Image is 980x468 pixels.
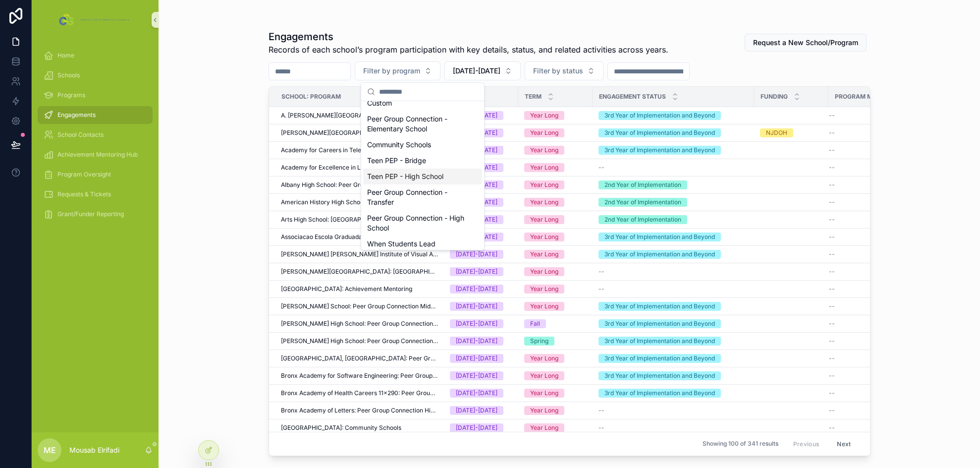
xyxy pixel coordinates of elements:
a: 2nd Year of Implementation [599,180,748,189]
div: 3rd Year of Implementation and Beyond [604,146,715,155]
div: [DATE]-[DATE] [456,423,497,432]
a: -- [829,372,891,380]
a: -- [829,164,891,172]
a: -- [829,337,891,345]
div: Teen PEP - High School [363,169,482,184]
button: Select Button [355,61,440,80]
div: Year Long [530,371,558,380]
a: Requests & Tickets [38,185,153,203]
div: NJDOH [766,128,787,137]
a: [PERSON_NAME] [PERSON_NAME] Institute of Visual Arts High School: Peer Group Connection High School [281,250,438,258]
div: Year Long [530,423,558,432]
span: [PERSON_NAME] High School: Peer Group Connection High School [281,320,438,328]
span: Program Manager [835,93,896,101]
span: -- [829,164,835,172]
a: [DATE]-[DATE] [450,371,512,380]
div: Year Long [530,180,558,189]
div: Year Long [530,285,558,293]
span: -- [829,285,835,293]
a: [DATE]-[DATE] [450,267,512,276]
a: [GEOGRAPHIC_DATA]: Achievement Mentoring [281,285,438,293]
span: -- [829,129,835,137]
a: Spring [524,337,587,346]
a: 3rd Year of Implementation and Beyond [599,389,748,398]
span: ME [44,444,56,456]
span: Academy for Excellence in Leadership: Peer Group Connection High School [281,164,438,172]
div: 3rd Year of Implementation and Beyond [604,128,715,137]
a: [DATE]-[DATE] [450,406,512,415]
button: Request a New School/Program [745,34,867,52]
a: -- [829,233,891,241]
span: Home [57,52,74,59]
a: [PERSON_NAME] School: Peer Group Connection Middle School [281,302,438,310]
a: -- [829,268,891,276]
div: Year Long [530,302,558,311]
a: Year Long [524,354,587,363]
a: [DATE]-[DATE] [450,423,512,432]
a: [DATE]-[DATE] [450,389,512,398]
a: Year Long [524,233,587,241]
div: [DATE]-[DATE] [456,285,497,293]
a: Year Long [524,250,587,259]
span: -- [829,354,835,362]
span: Requests & Tickets [57,190,111,198]
a: [PERSON_NAME] High School: Peer Group Connection High School [281,337,438,345]
span: -- [829,250,835,258]
a: 3rd Year of Implementation and Beyond [599,302,748,311]
a: 3rd Year of Implementation and Beyond [599,128,748,137]
a: [DATE]-[DATE] [450,337,512,346]
span: School Contacts [57,131,104,139]
a: Year Long [524,267,587,276]
span: -- [599,268,604,276]
div: Year Long [530,198,558,207]
div: [DATE]-[DATE] [456,337,497,346]
div: Spring [530,337,548,346]
span: Program Oversight [57,171,111,178]
span: Academy for Careers in Television and Film: Peer Group Connection High School [281,146,438,154]
a: -- [599,424,748,432]
p: Mousab Elrifadi [69,445,119,455]
a: Fall [524,319,587,328]
a: Associacao Escola Graduada de [GEOGRAPHIC_DATA]: Peer Group Connection High School [281,233,438,241]
div: Year Long [530,233,558,241]
div: 3rd Year of Implementation and Beyond [604,337,715,346]
span: -- [829,112,835,119]
span: [GEOGRAPHIC_DATA]: Achievement Mentoring [281,285,412,293]
a: [PERSON_NAME][GEOGRAPHIC_DATA]: Teen [GEOGRAPHIC_DATA] [281,129,438,137]
div: Year Long [530,250,558,259]
a: -- [829,285,891,293]
div: Fall [530,319,540,328]
span: -- [829,337,835,345]
span: -- [829,268,835,276]
div: 3rd Year of Implementation and Beyond [604,389,715,398]
span: -- [829,389,835,397]
a: NJDOH [760,128,822,137]
a: A. [PERSON_NAME][GEOGRAPHIC_DATA]: Peer Group Connection High School [281,112,438,119]
span: -- [829,181,835,189]
div: [DATE]-[DATE] [456,250,497,259]
a: [DATE]-[DATE] [450,250,512,259]
div: Year Long [530,215,558,224]
span: -- [829,407,835,414]
a: Schools [38,66,153,84]
button: Select Button [525,61,603,80]
div: Year Long [530,146,558,155]
span: -- [829,198,835,206]
a: Year Long [524,371,587,380]
div: Suggestions [361,101,484,250]
a: [GEOGRAPHIC_DATA], [GEOGRAPHIC_DATA]: Peer Group Connection High School [281,354,438,362]
a: Arts High School: [GEOGRAPHIC_DATA] [281,216,438,224]
img: App logo [57,12,133,28]
a: -- [829,320,891,328]
div: 2nd Year of Implementation [604,215,681,224]
a: -- [829,181,891,189]
span: -- [829,424,835,432]
a: 3rd Year of Implementation and Beyond [599,337,748,346]
a: 3rd Year of Implementation and Beyond [599,111,748,120]
div: [DATE]-[DATE] [456,354,497,363]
